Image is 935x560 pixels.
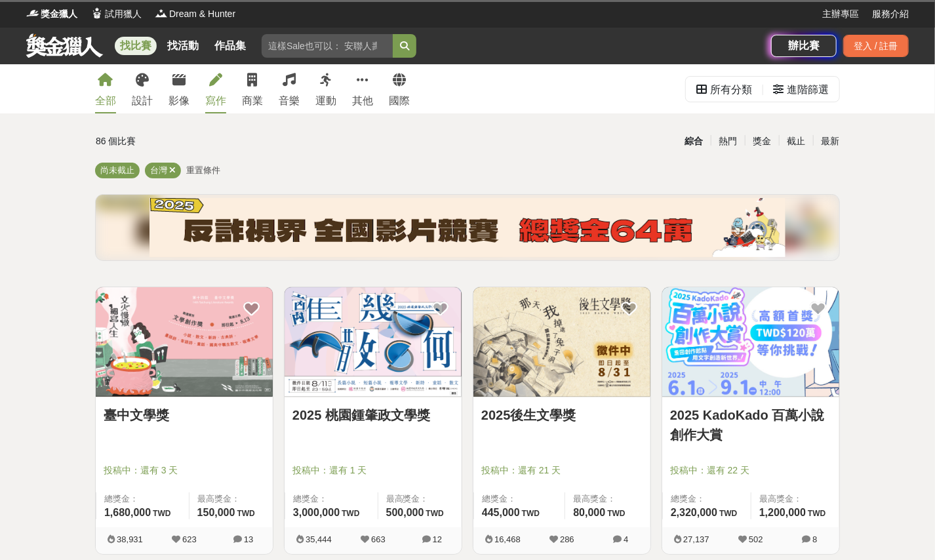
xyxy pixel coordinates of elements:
img: Cover Image [473,287,650,397]
span: 總獎金： [104,492,181,506]
div: 最新 [813,130,847,153]
div: 獎金 [745,130,779,153]
span: TWD [426,509,444,518]
a: LogoDream & Hunter [155,7,235,21]
a: 其他 [352,64,373,113]
a: 2025 KadoKado 百萬小說創作大賞 [670,405,831,445]
span: 獎金獵人 [41,7,77,21]
span: 13 [244,534,253,544]
div: 影像 [169,93,189,109]
a: 辦比賽 [771,35,837,57]
span: 35,444 [306,534,332,544]
span: 1,200,000 [759,507,806,518]
span: 286 [560,534,574,544]
a: 主辦專區 [822,7,859,21]
span: TWD [153,509,170,518]
img: Logo [155,7,168,20]
img: Cover Image [662,287,839,397]
a: Logo獎金獵人 [26,7,77,21]
a: 2025 桃園鍾肇政文學獎 [292,405,454,425]
span: 502 [749,534,763,544]
input: 這樣Sale也可以： 安聯人壽創意銷售法募集 [262,34,393,58]
span: 12 [433,534,442,544]
div: 音樂 [279,93,300,109]
span: 38,931 [117,534,143,544]
img: Logo [26,7,39,20]
span: 投稿中：還有 22 天 [670,464,831,477]
span: 台灣 [150,165,167,175]
div: 86 個比賽 [96,130,343,153]
span: 663 [371,534,386,544]
span: 150,000 [197,507,235,518]
span: TWD [342,509,359,518]
span: 總獎金： [482,492,557,506]
span: 總獎金： [293,492,370,506]
span: 尚未截止 [100,165,134,175]
img: Logo [90,7,104,20]
span: 最高獎金： [759,492,831,506]
div: 熱門 [711,130,745,153]
img: b4b43df0-ce9d-4ec9-9998-1f8643ec197e.png [149,198,786,257]
span: 最高獎金： [386,492,454,506]
a: 寫作 [205,64,226,113]
a: 國際 [389,64,410,113]
span: 27,137 [683,534,709,544]
a: 服務介紹 [872,7,909,21]
a: 設計 [132,64,153,113]
div: 所有分類 [710,77,752,103]
div: 全部 [95,93,116,109]
div: 登入 / 註冊 [843,35,909,57]
div: 截止 [779,130,813,153]
span: 80,000 [573,507,605,518]
span: 500,000 [386,507,424,518]
div: 其他 [352,93,373,109]
span: 445,000 [482,507,520,518]
img: Cover Image [96,287,273,397]
a: 運動 [315,64,336,113]
span: 投稿中：還有 21 天 [481,464,643,477]
span: Dream & Hunter [169,7,235,21]
span: TWD [607,509,625,518]
a: Logo試用獵人 [90,7,142,21]
div: 寫作 [205,93,226,109]
a: 臺中文學獎 [104,405,265,425]
span: 3,000,000 [293,507,340,518]
span: TWD [719,509,737,518]
span: TWD [808,509,826,518]
a: 2025後生文學獎 [481,405,643,425]
a: 全部 [95,64,116,113]
img: Cover Image [285,287,462,397]
div: 綜合 [677,130,711,153]
span: 投稿中：還有 1 天 [292,464,454,477]
span: TWD [522,509,540,518]
a: 作品集 [209,37,251,55]
span: 1,680,000 [104,507,151,518]
span: 重置條件 [186,165,220,175]
a: 影像 [169,64,189,113]
div: 設計 [132,93,153,109]
span: 623 [182,534,197,544]
a: 音樂 [279,64,300,113]
div: 商業 [242,93,263,109]
span: 16,468 [494,534,521,544]
span: 投稿中：還有 3 天 [104,464,265,477]
span: 最高獎金： [573,492,643,506]
div: 國際 [389,93,410,109]
span: 4 [624,534,628,544]
span: TWD [237,509,255,518]
span: 最高獎金： [197,492,265,506]
div: 進階篩選 [787,77,829,103]
span: 試用獵人 [105,7,142,21]
a: 找比賽 [115,37,157,55]
a: 找活動 [162,37,204,55]
a: 商業 [242,64,263,113]
span: 8 [812,534,817,544]
span: 2,320,000 [671,507,717,518]
span: 總獎金： [671,492,743,506]
div: 運動 [315,93,336,109]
